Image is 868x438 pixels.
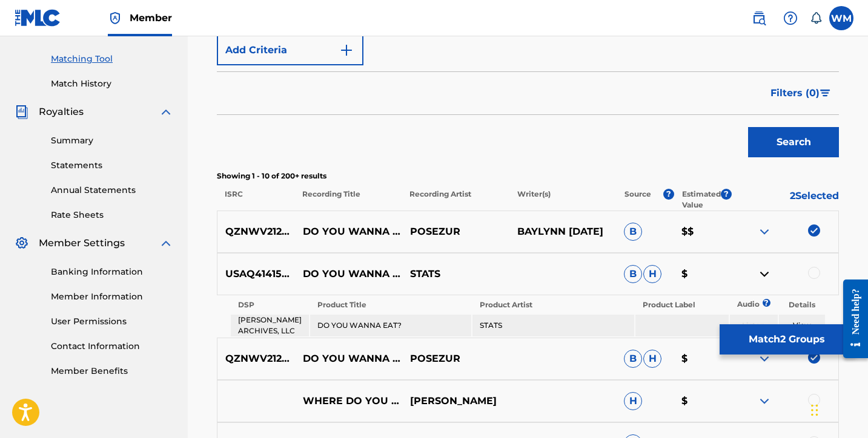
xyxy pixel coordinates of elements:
[674,267,731,281] p: $
[51,365,173,378] a: Member Benefits
[763,78,839,108] button: Filters (0)
[624,350,642,368] span: B
[770,86,820,100] span: Filters ( 0 )
[295,351,402,366] p: DO YOU WANNA EAT?
[509,224,616,239] p: BAYLYNN [DATE]
[159,236,173,250] img: expand
[793,321,811,330] a: View
[472,296,634,313] th: Product Artist
[217,267,295,281] p: USAQ41415375
[39,105,84,119] span: Royalties
[643,350,661,368] span: H
[15,236,29,250] img: Member Settings
[730,299,744,310] p: Audio
[783,11,798,25] img: help
[752,11,766,25] img: search
[217,35,363,65] button: Add Criteria
[811,392,818,428] div: Drag
[217,171,839,181] p: Showing 1 - 10 of 200+ results
[295,267,402,281] p: DO YOU WANNA EAT?
[51,290,173,303] a: Member Information
[51,77,173,90] a: Match History
[757,394,772,408] img: expand
[834,267,868,371] iframe: Resource Center
[829,6,853,30] div: User Menu
[310,296,472,313] th: Product Title
[748,127,839,157] button: Search
[720,324,853,355] button: Match2 Groups
[624,265,642,283] span: B
[51,53,173,65] a: Matching Tool
[810,12,822,24] div: Notifications
[779,296,826,313] th: Details
[509,189,616,211] p: Writer(s)
[624,392,642,410] span: H
[402,351,509,366] p: POSEZUR
[472,315,634,336] td: STATS
[51,266,173,278] a: Banking Information
[108,11,122,25] img: Top Rightsholder
[808,224,820,237] img: deselect
[757,351,772,366] img: expand
[159,105,173,119] img: expand
[295,394,402,408] p: WHERE DO YOU WANNA EAT?
[778,6,803,30] div: Help
[310,315,472,336] td: DO YOU WANNA EAT?
[51,209,173,221] a: Rate Sheets
[721,189,732,200] span: ?
[757,224,772,239] img: expand
[39,236,125,250] span: Member Settings
[231,296,309,313] th: DSP
[643,265,661,283] span: H
[674,394,731,408] p: $
[217,189,294,211] p: ISRC
[730,320,778,331] p: Listen
[51,159,173,172] a: Statements
[732,189,839,211] p: 2 Selected
[295,224,402,239] p: DO YOU WANNA EAT?
[674,351,731,366] p: $
[294,189,402,211] p: Recording Title
[51,315,173,328] a: User Permissions
[402,394,509,408] p: [PERSON_NAME]
[402,224,509,239] p: POSEZUR
[51,134,173,147] a: Summary
[747,6,771,30] a: Public Search
[231,315,309,336] td: [PERSON_NAME] ARCHIVES, LLC
[217,224,295,239] p: QZNWV2126981
[51,184,173,197] a: Annual Statements
[402,267,509,281] p: STATS
[402,189,509,211] p: Recording Artist
[674,224,731,239] p: $$
[808,351,820,364] img: deselect
[51,340,173,353] a: Contact Information
[820,90,830,97] img: filter
[624,189,651,211] p: Source
[130,11,172,25] span: Member
[339,43,354,57] img: 9d2ae6d4665cec9f34b9.svg
[624,223,642,241] span: B
[635,296,728,313] th: Product Label
[15,9,61,27] img: MLC Logo
[807,380,868,438] iframe: Chat Widget
[663,189,674,200] span: ?
[217,351,295,366] p: QZNWV2126981
[682,189,721,211] p: Estimated Value
[15,105,29,119] img: Royalties
[757,267,772,281] img: contract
